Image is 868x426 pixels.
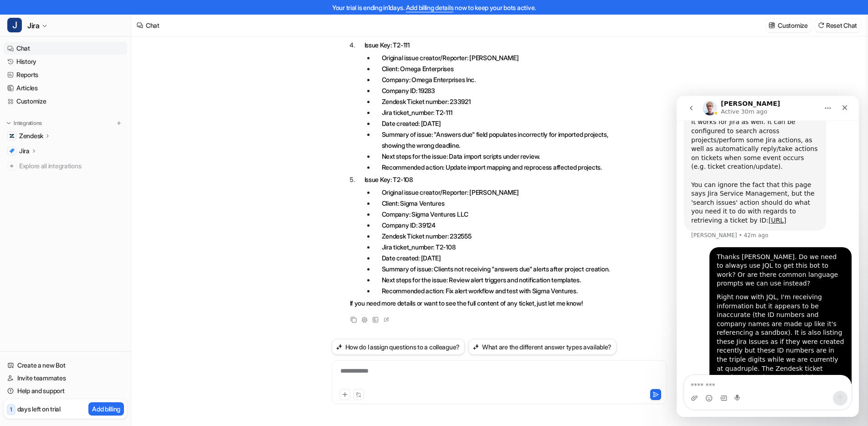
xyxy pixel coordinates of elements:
[375,118,616,129] li: Date created: [DATE]
[769,22,775,29] img: customize
[5,120,12,126] img: expand menu
[365,40,616,51] p: Issue Key: T2-111
[350,298,616,309] p: If you need more details or want to see the full content of any ticket, just let me know!
[375,151,616,162] li: Next steps for the issue: Data import scripts under review.
[9,148,15,154] img: Jira
[4,359,127,372] a: Create a new Bot
[375,231,616,242] li: Zendesk Ticket number: 232555
[365,174,616,185] p: Issue Key: T2-108
[7,151,175,326] div: Ryan says…
[9,133,15,139] img: Zendesk
[7,18,22,32] span: J
[375,275,616,286] li: Next steps for the issue: Review alert triggers and notification templates.
[4,119,45,128] button: Integrations
[375,286,616,296] li: Recommended action: Fix alert workflow and test with Sigma Ventures.
[375,264,616,275] li: Summary of issue: Clients not receiving "answers due" alerts after project creation.
[375,63,616,74] li: Client: Omega Enterprises
[766,19,811,32] button: Customize
[815,19,861,32] button: Reset Chat
[375,242,616,253] li: Jira ticket_number: T2-108
[40,157,168,192] div: Thanks [PERSON_NAME]. Do we need to always use JQL to get this bot to work? Or are there common l...
[375,220,616,231] li: Company ID: 39124
[375,198,616,209] li: Client: Sigma Ventures
[40,197,168,286] div: Right now with JQL, I'm receiving information but it appears to be inaccurate (the ID numbers and...
[375,96,616,107] li: Zendesk Ticket number: 233921
[375,129,616,151] li: Summary of issue: "Answers due" field populates incorrectly for imported projects, showing the wr...
[332,339,465,355] button: How do I assign questions to a colleague?
[19,131,43,140] p: Zendesk
[375,253,616,264] li: Date created: [DATE]
[375,74,616,85] li: Company: Omega Enterprises Inc.
[375,187,616,198] li: Original issue creator/Reporter: [PERSON_NAME]
[19,159,123,173] span: Explore all integrations
[17,404,61,414] p: days left on trial
[8,280,175,295] textarea: Message…
[375,162,616,173] li: Recommended action: Update import mapping and reprocess affected projects.
[58,299,65,306] button: Start recording
[4,95,127,108] a: Customize
[375,107,616,118] li: Jira ticket_number: T2-111
[4,55,127,68] a: History
[468,339,616,355] button: What are the different answer types available?
[7,161,16,171] img: explore all integrations
[88,402,124,416] button: Add billing
[406,4,454,11] a: Add billing details
[92,404,120,414] p: Add billing
[375,52,616,63] li: Original issue creator/Reporter: [PERSON_NAME]
[43,299,51,306] button: Gif picker
[4,372,127,384] a: Invite teammates
[33,151,175,315] div: Thanks [PERSON_NAME]. Do we need to always use JQL to get this bot to work? Or are there common l...
[14,299,21,306] button: Upload attachment
[156,295,171,310] button: Send a message…
[4,384,127,397] a: Help and support
[19,146,30,156] p: Jira
[10,405,12,414] p: 1
[818,22,824,29] img: reset
[677,96,859,417] iframe: Intercom live chat
[27,19,39,32] span: Jira
[4,82,127,94] a: Articles
[14,119,42,127] p: Integrations
[375,209,616,220] li: Company: Sigma Ventures LLC
[4,68,127,81] a: Reports
[4,42,127,55] a: Chat
[146,21,159,30] div: Chat
[778,21,807,30] p: Customize
[4,160,127,172] a: Explore all integrations
[29,299,36,306] button: Emoji picker
[375,85,616,96] li: Company ID: 19283
[116,120,122,126] img: menu_add.svg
